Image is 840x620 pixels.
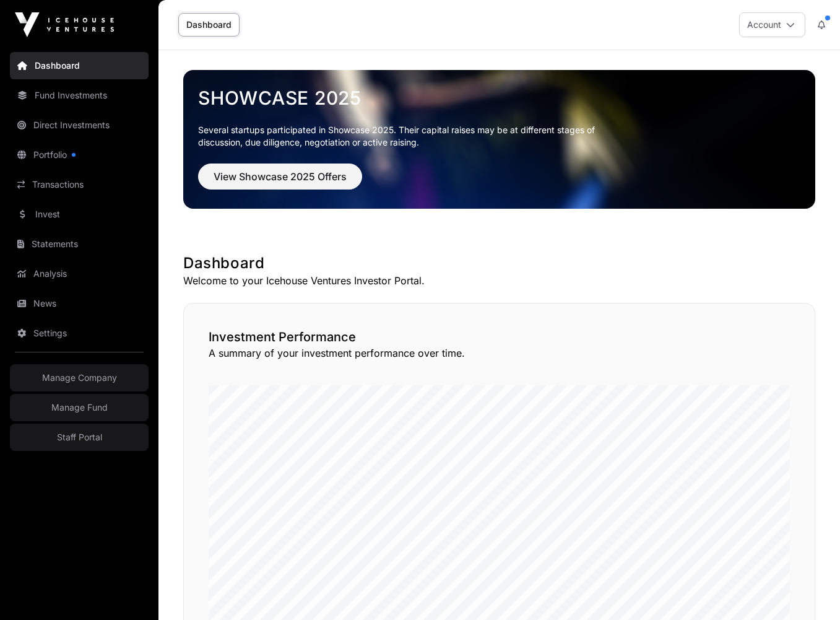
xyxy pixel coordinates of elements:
span: View Showcase 2025 Offers [214,169,347,184]
img: Showcase 2025 [183,70,815,209]
p: Several startups participated in Showcase 2025. Their capital raises may be at different stages o... [198,124,614,149]
button: Account [739,12,805,37]
a: Statements [10,230,149,258]
a: View Showcase 2025 Offers [198,176,362,188]
a: Fund Investments [10,82,149,109]
h1: Dashboard [183,253,815,273]
p: A summary of your investment performance over time. [209,346,790,360]
a: Portfolio [10,141,149,168]
h2: Investment Performance [209,328,790,346]
p: Welcome to your Icehouse Ventures Investor Portal. [183,273,815,288]
img: Icehouse Ventures Logo [15,12,114,37]
a: Transactions [10,171,149,198]
a: Direct Investments [10,111,149,139]
a: Staff Portal [10,424,149,451]
a: Showcase 2025 [198,87,800,109]
button: View Showcase 2025 Offers [198,164,362,190]
a: Analysis [10,260,149,287]
a: Dashboard [178,13,240,37]
a: Invest [10,201,149,228]
a: News [10,290,149,317]
a: Manage Fund [10,394,149,421]
a: Settings [10,320,149,347]
a: Dashboard [10,52,149,79]
a: Manage Company [10,364,149,391]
